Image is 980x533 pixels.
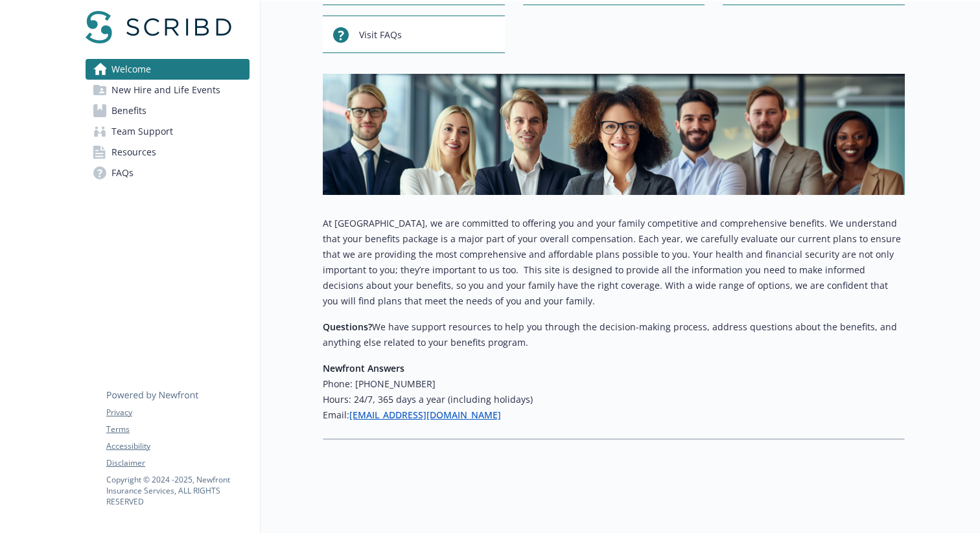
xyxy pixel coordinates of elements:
span: Benefits [111,100,146,121]
strong: Questions? [323,321,372,333]
h6: Phone: [PHONE_NUMBER] [323,376,905,392]
a: Benefits [86,100,250,121]
h6: Hours: 24/7, 365 days a year (including holidays)​ [323,392,905,407]
a: Team Support [86,121,250,142]
p: Copyright © 2024 - 2025 , Newfront Insurance Services, ALL RIGHTS RESERVED [106,474,249,507]
a: Resources [86,142,250,163]
strong: Newfront Answers [323,362,404,374]
span: New Hire and Life Events [111,80,220,100]
span: FAQs [111,163,134,183]
a: New Hire and Life Events [86,80,250,100]
a: Accessibility [106,440,249,452]
h6: Email: [323,407,905,423]
a: FAQs [86,163,250,183]
span: Welcome [111,59,151,80]
a: [EMAIL_ADDRESS][DOMAIN_NAME] [349,409,501,421]
a: Welcome [86,59,250,80]
span: Visit FAQs [359,23,402,47]
span: Resources [111,142,156,163]
p: At [GEOGRAPHIC_DATA], we are committed to offering you and your family competitive and comprehens... [323,216,905,309]
a: Disclaimer [106,457,249,469]
a: Privacy [106,407,249,418]
span: Team Support [111,121,173,142]
a: Terms [106,424,249,435]
p: We have support resources to help you through the decision-making process, address questions abou... [323,319,905,350]
button: Visit FAQs [323,16,505,53]
img: overview page banner [323,74,905,195]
